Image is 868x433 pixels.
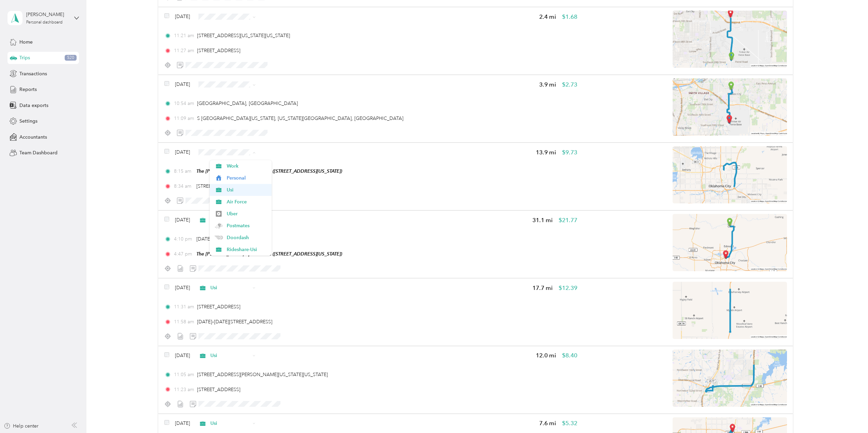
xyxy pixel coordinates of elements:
img: minimap [673,282,787,339]
span: Accountants [19,134,47,141]
span: Rideshare-Usi [227,246,267,253]
span: [GEOGRAPHIC_DATA], [GEOGRAPHIC_DATA] [197,100,298,106]
span: 11:05 am [174,371,194,378]
span: Personal [227,174,267,182]
span: $9.73 [562,148,577,157]
span: Uber [227,210,267,217]
span: [DATE] [175,149,190,156]
span: [STREET_ADDRESS] [197,387,240,392]
span: [DATE] [175,284,190,291]
span: $2.73 [562,80,577,89]
span: $21.77 [559,216,577,225]
span: Home [19,38,33,46]
span: Air Force [227,198,267,205]
img: Legacy Icon [Doordash] [214,236,223,239]
span: The [PERSON_NAME] Apartments ([STREET_ADDRESS][US_STATE]) [196,168,342,174]
span: S [GEOGRAPHIC_DATA][US_STATE], [US_STATE][GEOGRAPHIC_DATA], [GEOGRAPHIC_DATA] [197,115,403,121]
span: Team Dashboard [19,149,58,156]
span: [DATE] [175,420,190,427]
div: [PERSON_NAME] [26,11,69,18]
img: minimap [673,350,787,407]
span: 11:09 am [174,115,194,122]
span: $8.40 [562,351,577,360]
span: [STREET_ADDRESS] [197,48,240,53]
iframe: Everlance-gr Chat Button Frame [830,395,868,433]
span: 520 [65,55,77,61]
span: 8:15 am [174,168,193,175]
span: 31.1 mi [532,216,553,225]
span: [DATE] [175,352,190,359]
span: 4:10 pm [174,235,193,243]
span: Settings [19,118,37,125]
span: [DATE]–[DATE][STREET_ADDRESS] [196,236,272,242]
img: minimap [673,78,787,136]
img: minimap [673,146,787,203]
span: [DATE] [175,13,190,20]
span: Transactions [19,70,47,77]
img: Legacy Icon [Postmates] [215,223,223,229]
button: Help center [4,422,38,430]
span: $5.32 [562,419,577,428]
span: 11:58 am [174,318,194,325]
img: Legacy Icon [Uber] [216,211,222,217]
span: [STREET_ADDRESS][US_STATE][US_STATE] [197,33,290,38]
span: Usi [210,284,250,291]
span: Reports [19,86,37,93]
img: minimap [673,214,787,271]
span: Postmates [227,222,267,229]
span: Trips [19,54,30,61]
span: Usi [210,420,250,427]
span: $1.68 [562,13,577,21]
span: 8:34 am [174,183,193,190]
span: [STREET_ADDRESS] [197,304,240,310]
span: 11:27 am [174,47,194,54]
span: [STREET_ADDRESS][PERSON_NAME][US_STATE][US_STATE] [197,372,328,377]
span: 11:31 am [174,303,194,310]
span: Usi [227,186,267,194]
span: Usi [210,352,250,359]
img: minimap [673,11,787,68]
span: Work [227,163,267,170]
span: Data exports [19,102,48,109]
span: [STREET_ADDRESS] [196,183,240,189]
span: 11:23 am [174,386,194,393]
span: 13.9 mi [536,148,556,157]
span: 2.4 mi [539,13,556,21]
span: The [PERSON_NAME] Apartments ([STREET_ADDRESS][US_STATE]) [196,251,342,257]
div: Personal dashboard [26,20,63,25]
span: [DATE]–[DATE][STREET_ADDRESS] [197,319,272,325]
span: [DATE] [175,81,190,88]
span: $12.39 [559,284,577,292]
span: 7.6 mi [539,419,556,428]
span: 4:47 pm [174,250,193,258]
span: [DATE] [175,216,190,223]
span: 12.0 mi [536,351,556,360]
span: 10:54 am [174,100,194,107]
span: 17.7 mi [532,284,553,292]
span: Doordash [227,234,267,241]
span: 11:21 am [174,32,194,39]
span: 3.9 mi [539,80,556,89]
